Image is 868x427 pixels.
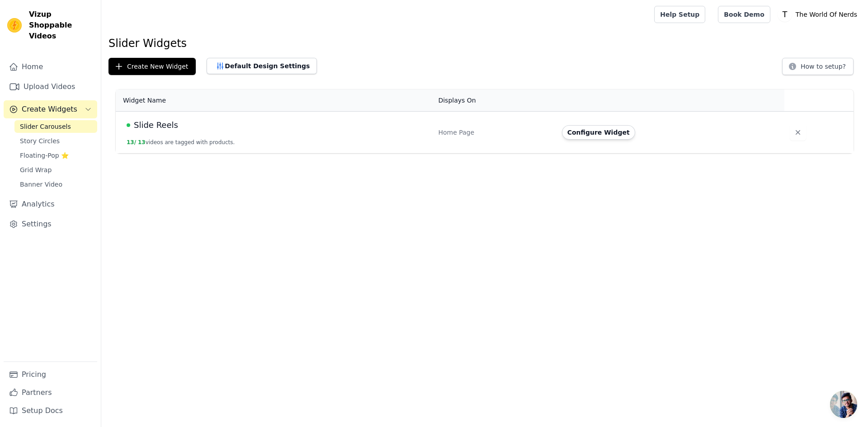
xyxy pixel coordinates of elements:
button: 13/ 13videos are tagged with products. [127,139,235,146]
text: T [782,10,787,19]
div: Home Page [438,128,551,137]
button: Create New Widget [108,58,196,75]
h1: Slider Widgets [108,36,861,51]
a: Home [4,58,97,76]
a: Grid Wrap [14,164,97,176]
a: Help Setup [654,6,705,23]
span: Create Widgets [22,104,77,115]
button: How to setup? [782,58,854,75]
span: Floating-Pop ⭐ [20,151,69,160]
a: Slider Carousels [14,120,97,133]
a: Banner Video [14,178,97,191]
button: Default Design Settings [207,58,317,74]
a: Floating-Pop ⭐ [14,149,97,162]
span: Vizup Shoppable Videos [29,9,94,42]
span: 13 [138,139,146,145]
a: Partners [4,384,97,402]
span: Slider Carousels [20,122,71,131]
a: Analytics [4,195,97,213]
span: Live Published [127,123,130,127]
span: 13 / [127,139,136,145]
button: Create Widgets [4,100,97,118]
p: The World Of Nerds [792,6,861,23]
a: Setup Docs [4,402,97,420]
img: Vizup [7,18,22,33]
span: Grid Wrap [20,165,52,174]
a: Story Circles [14,135,97,147]
th: Widget Name [116,89,433,112]
a: Book Demo [718,6,770,23]
a: Pricing [4,366,97,384]
th: Displays On [433,89,556,112]
a: Upload Videos [4,78,97,96]
div: Open chat [830,391,857,418]
span: Banner Video [20,180,62,189]
button: T The World Of Nerds [778,6,861,23]
a: Settings [4,215,97,233]
button: Configure Widget [562,125,635,140]
span: Slide Reels [134,119,178,131]
span: Story Circles [20,136,60,145]
button: Delete widget [790,124,806,141]
a: How to setup? [782,64,854,73]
